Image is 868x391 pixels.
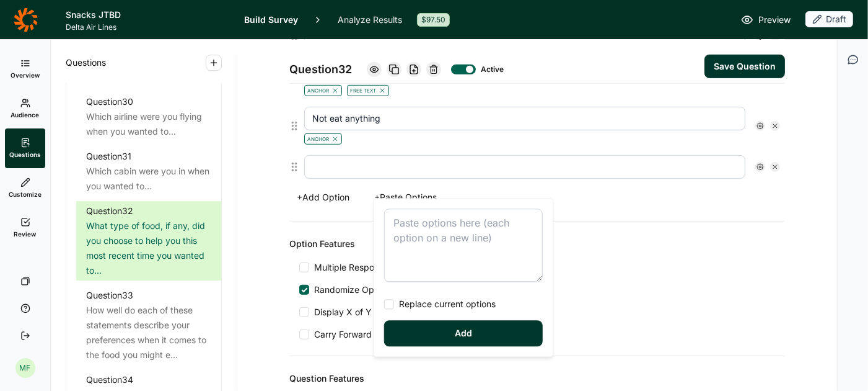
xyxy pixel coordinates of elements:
div: Draft [805,11,853,27]
span: Randomize Options [309,284,393,296]
div: MF [15,358,35,378]
a: Question30Which airline were you flying when you wanted to... [76,92,221,142]
button: +Paste Options [367,189,444,206]
div: Delete [426,62,441,77]
span: Question 32 [289,61,352,78]
div: Option Features [289,236,785,251]
span: Questions [66,55,106,70]
div: Question Features [289,371,785,386]
span: Free Text [350,87,376,94]
a: Preview [741,12,791,27]
div: Question 33 [86,288,133,303]
a: Overview [5,49,45,89]
span: Customize [9,190,42,199]
span: Display X of Y [314,306,372,318]
a: Customize [5,168,45,208]
div: Which cabin were you in when you wanted to... [86,164,211,194]
div: Question 32 [86,204,133,218]
span: Review [14,230,37,238]
div: How well do each of these statements describe your preferences when it comes to the food you migh... [86,303,211,362]
a: Question31Which cabin were you in when you wanted to... [76,146,221,196]
div: $97.50 [417,13,450,27]
div: Question 31 [86,149,131,164]
span: Replace current options [394,298,496,310]
span: Multiple Response [314,261,388,274]
span: Audience [11,110,40,119]
a: Audience [5,89,45,128]
div: Remove [770,162,780,172]
div: Settings [755,162,765,172]
span: Overview [11,71,40,79]
div: Question 30 [86,94,133,109]
div: Settings [755,121,765,131]
span: Delta Air Lines [66,22,229,32]
span: Anchor [307,135,329,143]
a: Question32What type of food, if any, did you choose to help you this most recent time you wanted ... [76,201,221,281]
button: +Add Option [289,189,357,206]
div: Which airline were you flying when you wanted to... [86,109,211,139]
span: Carry Forward [314,328,372,341]
span: Preview [758,12,791,27]
span: Questions [9,150,41,159]
div: What type of food, if any, did you choose to help you this most recent time you wanted to... [86,218,211,278]
button: Add [384,320,543,346]
button: Draft [805,11,853,29]
a: Question33How well do each of these statements describe your preferences when it comes to the foo... [76,285,221,365]
div: Remove [770,121,780,131]
span: Anchor [307,87,329,94]
button: Save Question [704,55,785,78]
div: Question 34 [86,372,133,387]
a: Questions [5,128,45,168]
h1: Snacks JTBD [66,7,229,22]
div: Active [481,65,501,74]
a: Review [5,208,45,248]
